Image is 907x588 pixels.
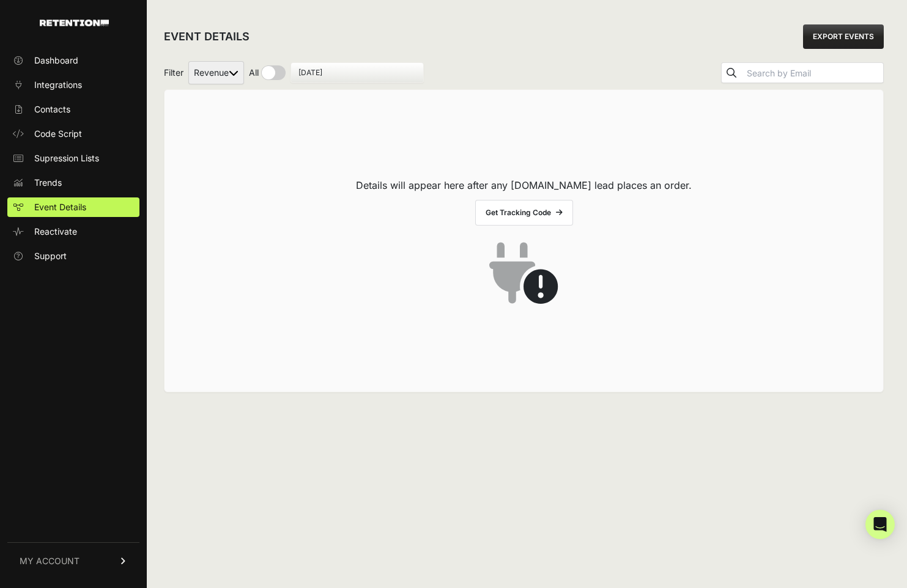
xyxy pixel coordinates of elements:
[803,24,884,49] a: EXPORT EVENTS
[7,542,139,579] a: MY ACCOUNT
[7,197,139,217] a: Event Details
[7,100,139,119] a: Contacts
[34,79,82,91] span: Integrations
[7,124,139,144] a: Code Script
[20,555,80,567] span: MY ACCOUNT
[34,250,67,262] span: Support
[7,149,139,168] a: Supression Lists
[188,61,244,84] select: Filter
[34,128,82,140] span: Code Script
[475,200,573,226] a: Get Tracking Code
[7,51,139,70] a: Dashboard
[34,54,78,67] span: Dashboard
[34,152,99,164] span: Supression Lists
[7,173,139,193] a: Trends
[164,67,183,79] span: Filter
[744,65,883,82] input: Search by Email
[164,28,250,45] h2: EVENT DETAILS
[7,222,139,241] a: Reactivate
[34,226,77,238] span: Reactivate
[34,177,62,189] span: Trends
[356,178,692,193] p: Details will appear here after any [DOMAIN_NAME] lead places an order.
[7,75,139,95] a: Integrations
[40,20,109,26] img: Retention.com
[865,510,895,539] div: Open Intercom Messenger
[34,103,70,116] span: Contacts
[34,201,86,213] span: Event Details
[7,246,139,266] a: Support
